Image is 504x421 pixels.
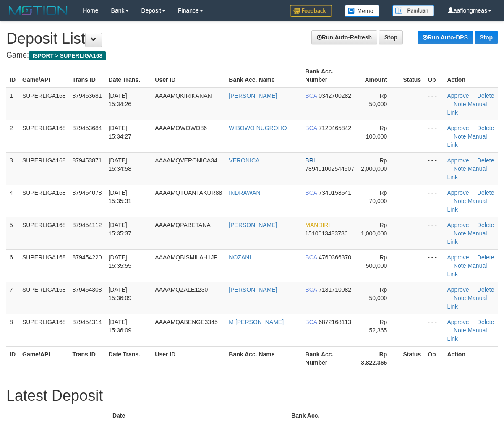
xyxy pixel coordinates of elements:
a: Approve [447,92,469,99]
th: Action [444,64,498,88]
span: 879454314 [73,319,102,325]
a: Manual Link [447,133,487,148]
a: Note [454,230,466,237]
a: Note [454,101,466,107]
a: Delete [477,125,494,131]
span: 7120465842 [319,125,351,131]
a: Approve [447,254,469,261]
span: BCA [305,319,317,325]
th: Amount [358,64,400,88]
td: - - - [424,249,444,282]
a: Manual Link [447,262,487,277]
a: Delete [477,157,494,164]
img: panduan.png [392,5,434,16]
a: Stop [475,31,498,44]
td: - - - [424,152,444,185]
span: AAAAMQWOWO86 [155,125,207,131]
span: [DATE] 15:34:27 [109,125,132,140]
th: Status [400,64,424,88]
span: Rp 100,000 [366,125,387,140]
span: [DATE] 15:35:55 [109,254,132,269]
td: SUPERLIGA168 [19,282,69,314]
a: [PERSON_NAME] [229,222,277,228]
a: [PERSON_NAME] [229,286,277,293]
td: 3 [6,152,19,185]
a: Approve [447,319,469,325]
a: Manual Link [447,327,487,342]
span: Rp 2,000,000 [361,157,387,172]
th: Status [400,346,424,370]
a: Run Auto-DPS [418,31,473,44]
a: Note [454,262,466,269]
td: 6 [6,249,19,282]
td: 8 [6,314,19,346]
span: BCA [305,286,317,293]
th: Bank Acc. Number [302,346,358,370]
a: VERONICA [229,157,259,164]
td: 2 [6,120,19,152]
span: BCA [305,92,317,99]
a: Approve [447,286,469,293]
span: ISPORT > SUPERLIGA168 [29,51,106,60]
span: [DATE] 15:35:31 [109,189,132,204]
a: Manual Link [447,101,487,116]
span: BRI [305,157,315,164]
span: 879454078 [73,189,102,196]
a: Manual Link [447,198,487,213]
span: BCA [305,189,317,196]
a: Approve [447,222,469,228]
span: 789401002544507 [305,165,354,172]
h1: Latest Deposit [6,387,498,404]
span: AAAAMQTUANTAKUR88 [155,189,222,196]
td: SUPERLIGA168 [19,217,69,249]
a: Stop [379,30,403,44]
a: Note [454,165,466,172]
span: AAAAMQBISMILAH1JP [155,254,217,261]
td: SUPERLIGA168 [19,314,69,346]
td: 7 [6,282,19,314]
span: 879454220 [73,254,102,261]
a: Approve [447,157,469,164]
span: 0342700282 [319,92,351,99]
span: [DATE] 15:34:58 [109,157,132,172]
span: Rp 50,000 [369,92,387,107]
span: 7340158541 [319,189,351,196]
a: Delete [477,222,494,228]
a: INDRAWAN [229,189,260,196]
span: 879453681 [73,92,102,99]
a: Note [454,327,466,334]
span: MANDIRI [305,222,330,228]
h1: Deposit List [6,30,498,47]
span: [DATE] 15:35:37 [109,222,132,237]
span: 6872168113 [319,319,351,325]
span: AAAAMQVERONICA34 [155,157,217,164]
th: Game/API [19,346,69,370]
th: ID [6,346,19,370]
img: Button%20Memo.svg [345,5,380,17]
th: Bank Acc. Number [302,64,358,88]
td: SUPERLIGA168 [19,120,69,152]
th: ID [6,64,19,88]
span: [DATE] 15:34:26 [109,92,132,107]
span: BCA [305,254,317,261]
th: Date Trans. [105,346,152,370]
th: Bank Acc. Name [225,64,302,88]
span: [DATE] 15:36:09 [109,286,132,301]
td: 5 [6,217,19,249]
a: Note [454,198,466,204]
a: Delete [477,189,494,196]
span: 879454308 [73,286,102,293]
a: NOZANI [229,254,251,261]
img: Feedback.jpg [290,5,332,17]
td: 1 [6,88,19,120]
span: Rp 50,000 [369,286,387,301]
th: Op [424,64,444,88]
h4: Game: [6,51,498,60]
td: SUPERLIGA168 [19,88,69,120]
span: 879453684 [73,125,102,131]
span: BCA [305,125,317,131]
a: WIBOWO NUGROHO [229,125,287,131]
span: AAAAMQPABETANA [155,222,211,228]
a: Manual Link [447,165,487,180]
td: - - - [424,88,444,120]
